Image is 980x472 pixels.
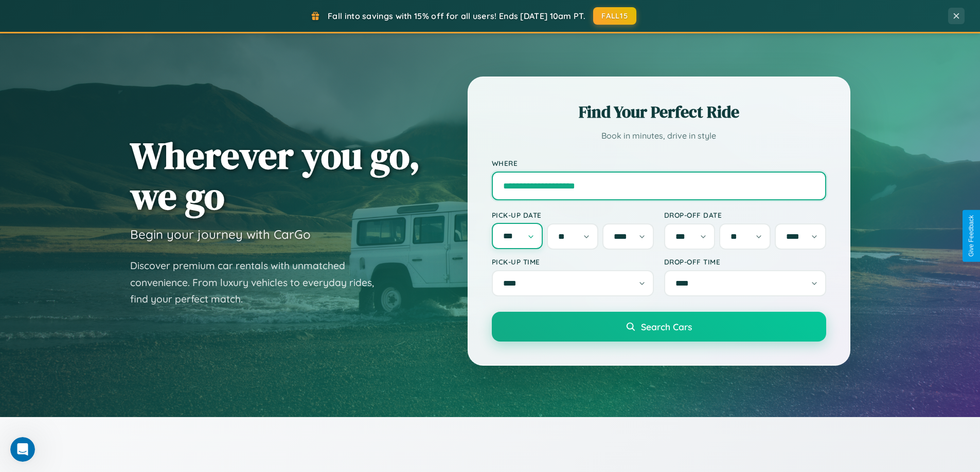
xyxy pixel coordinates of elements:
[492,312,826,342] button: Search Cars
[492,101,826,123] h2: Find Your Perfect Ride
[130,257,387,308] p: Discover premium car rentals with unmatched convenience. From luxury vehicles to everyday rides, ...
[968,215,975,257] div: Give Feedback
[664,211,826,219] label: Drop-off Date
[130,226,311,242] h3: Begin your journey with CarGo
[593,7,636,25] button: FALL15
[328,11,585,21] span: Fall into savings with 15% off for all users! Ends [DATE] 10am PT.
[492,211,654,219] label: Pick-up Date
[130,135,420,216] h1: Wherever you go, we go
[492,159,826,167] label: Where
[664,257,826,266] label: Drop-off Time
[492,257,654,266] label: Pick-up Time
[10,437,35,462] iframe: Intercom live chat
[641,321,692,332] span: Search Cars
[492,128,826,143] p: Book in minutes, drive in style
